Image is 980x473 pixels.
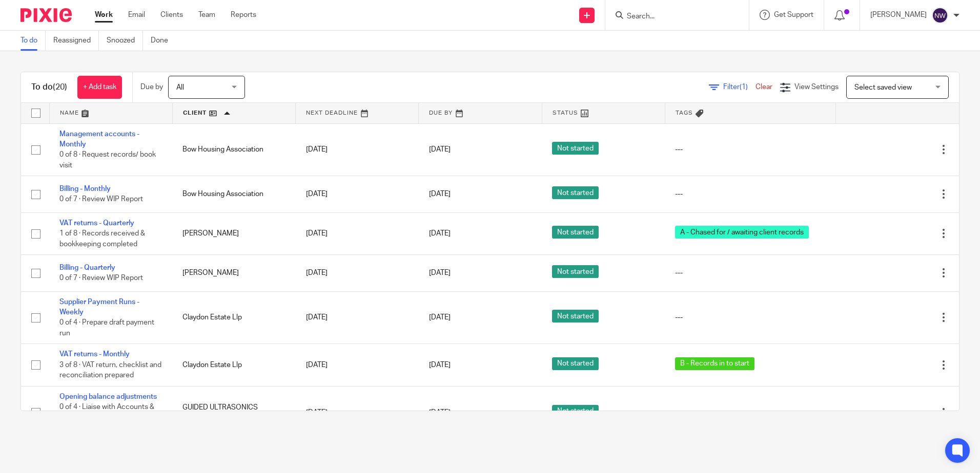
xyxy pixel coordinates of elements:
[870,10,927,20] p: [PERSON_NAME]
[59,220,134,227] a: VAT returns - Quarterly
[429,314,451,321] span: [DATE]
[59,403,154,432] span: 0 of 4 · Liaise with Accounts & Advisory / Audit teams regarding progress of...
[429,230,451,237] span: [DATE]
[626,12,718,21] input: Search
[552,186,599,199] span: Not started
[552,142,599,155] span: Not started
[675,144,825,155] div: ---
[675,407,825,418] div: ---
[932,7,948,24] img: svg%3E
[675,268,825,278] div: ---
[59,230,145,248] span: 1 of 8 · Records received & bookkeeping completed
[429,409,451,416] span: [DATE]
[854,84,912,91] span: Select saved view
[740,83,748,91] span: (1)
[59,361,161,379] span: 3 of 8 · VAT return, checklist and reconciliation prepared
[296,291,419,344] td: [DATE]
[676,110,693,116] span: Tags
[172,255,295,291] td: [PERSON_NAME]
[675,189,825,199] div: ---
[675,357,754,370] span: B - Records in to start
[296,212,419,254] td: [DATE]
[59,196,143,203] span: 0 of 7 · Review WIP Report
[723,83,756,91] span: Filter
[429,190,451,198] span: [DATE]
[59,393,157,400] a: Opening balance adjustments
[675,226,809,239] span: A - Chased for / awaiting client records
[21,8,72,22] img: Pixie
[31,82,67,93] h1: To do
[59,264,115,271] a: Billing - Quarterly
[172,386,295,439] td: GUIDED ULTRASONICS LIMITED
[429,146,451,153] span: [DATE]
[140,82,163,92] p: Due by
[675,312,825,322] div: ---
[794,83,839,91] span: View Settings
[231,10,256,20] a: Reports
[53,31,99,51] a: Reassigned
[552,405,599,418] span: Not started
[59,298,139,316] a: Supplier Payment Runs - Weekly
[552,310,599,322] span: Not started
[128,10,145,20] a: Email
[198,10,215,20] a: Team
[552,265,599,278] span: Not started
[172,291,295,344] td: Claydon Estate Llp
[176,84,184,91] span: All
[160,10,183,20] a: Clients
[429,269,451,276] span: [DATE]
[296,255,419,291] td: [DATE]
[429,361,451,369] span: [DATE]
[172,344,295,386] td: Claydon Estate Llp
[59,131,139,148] a: Management accounts - Monthly
[552,357,599,370] span: Not started
[172,176,295,212] td: Bow Housing Association
[59,319,154,337] span: 0 of 4 · Prepare draft payment run
[95,10,113,20] a: Work
[151,31,176,51] a: Done
[59,275,143,282] span: 0 of 7 · Review WIP Report
[59,185,111,192] a: Billing - Monthly
[21,31,46,51] a: To do
[296,123,419,176] td: [DATE]
[107,31,143,51] a: Snoozed
[552,226,599,239] span: Not started
[756,83,772,91] a: Clear
[774,11,813,18] span: Get Support
[77,76,122,99] a: + Add task
[59,351,130,358] a: VAT returns - Monthly
[53,83,67,91] span: (20)
[296,344,419,386] td: [DATE]
[296,386,419,439] td: [DATE]
[172,123,295,176] td: Bow Housing Association
[59,151,156,169] span: 0 of 8 · Request records/ book visit
[296,176,419,212] td: [DATE]
[172,212,295,254] td: [PERSON_NAME]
